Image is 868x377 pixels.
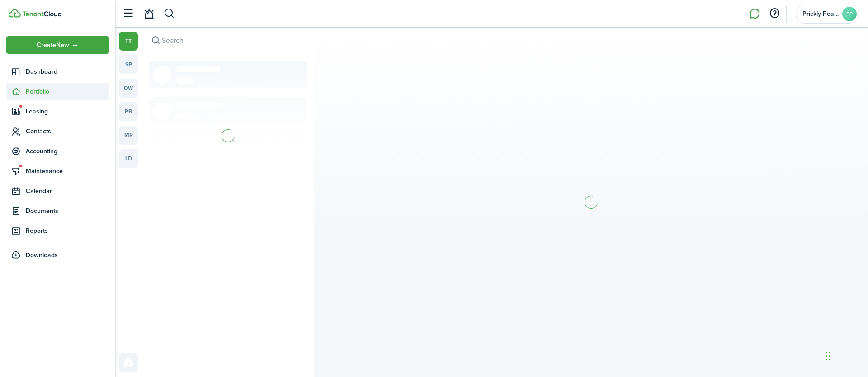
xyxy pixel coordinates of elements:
span: Leasing [26,107,109,116]
a: sp [119,55,138,74]
button: Search [164,6,175,21]
button: Search [149,34,162,47]
span: Create New [37,42,69,48]
input: search [142,27,314,54]
span: Maintenance [26,166,109,176]
a: pb [119,102,138,121]
span: Contacts [26,127,109,136]
img: Loading [220,128,236,144]
span: Downloads [26,250,58,260]
button: Open resource center [767,6,782,21]
img: TenantCloud [9,9,21,18]
a: Dashboard [6,63,109,80]
avatar-text: PP [842,7,857,21]
a: mr [119,126,138,145]
a: tt [119,32,138,51]
span: Dashboard [26,67,109,76]
a: Reports [6,222,109,240]
span: Portfolio [26,87,109,96]
img: TenantCloud [22,11,61,17]
iframe: Chat Widget [823,334,868,377]
a: ow [119,79,138,98]
span: Documents [26,206,109,216]
img: Loading [583,194,599,210]
span: Reports [26,226,109,236]
a: Notifications [140,2,157,25]
div: Drag [826,343,831,370]
button: Open sidebar [119,5,137,22]
span: Prickly Pear Places LLC [802,11,839,17]
a: ld [119,149,138,168]
span: Accounting [26,146,109,156]
span: Calendar [26,186,109,196]
button: Open menu [6,36,109,54]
